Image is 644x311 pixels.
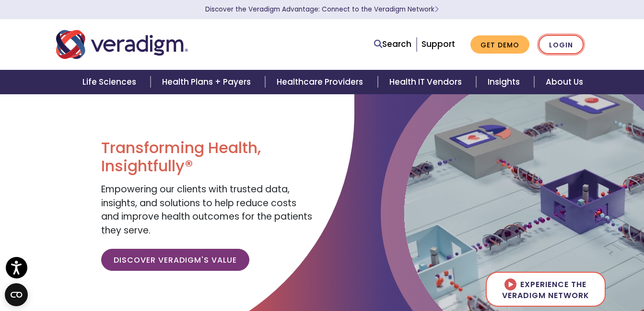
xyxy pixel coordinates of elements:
span: Learn More [434,5,439,14]
a: Health IT Vendors [378,70,476,94]
iframe: Drift Chat Widget [460,242,632,300]
a: About Us [534,70,595,94]
a: Search [374,38,411,51]
button: Open CMP widget [5,283,28,306]
a: Get Demo [470,35,529,54]
a: Health Plans + Payers [151,70,265,94]
a: Insights [476,70,534,94]
a: Healthcare Providers [265,70,377,94]
a: Login [539,35,584,55]
span: Empowering our clients with trusted data, insights, and solutions to help reduce costs and improv... [101,183,312,237]
a: Support [422,38,455,50]
img: Veradigm logo [56,29,188,60]
a: Life Sciences [71,70,151,94]
h1: Transforming Health, Insightfully® [101,139,315,176]
a: Discover Veradigm's Value [101,249,249,271]
a: Discover the Veradigm Advantage: Connect to the Veradigm NetworkLearn More [205,5,439,14]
